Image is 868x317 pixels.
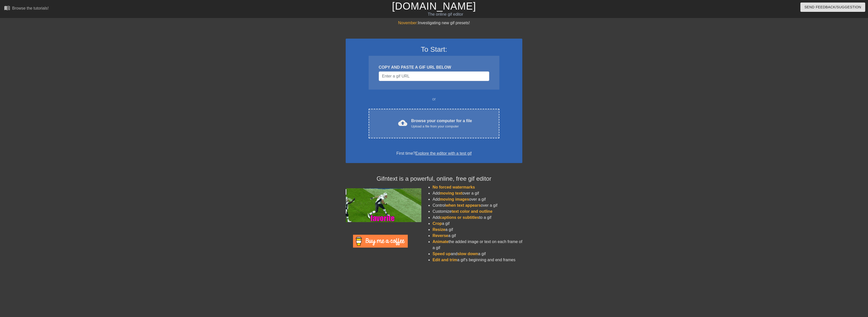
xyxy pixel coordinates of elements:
li: a gif [432,233,522,239]
span: Animate [432,240,448,244]
li: a gif [432,227,522,233]
li: Control over a gif [432,202,522,208]
li: a gif's beginning and end frames [432,257,522,263]
span: captions or subtitles [440,215,479,220]
a: Explore the editor with a test gif [415,151,472,155]
div: The online gif editor [292,11,599,17]
a: [DOMAIN_NAME] [392,1,476,12]
span: November: [398,21,418,25]
span: Speed up [432,252,451,256]
span: when text appears [446,203,481,207]
input: Username [379,71,489,81]
span: Reverse [432,233,448,238]
a: Browse the tutorials! [4,5,49,13]
span: Edit and trim [432,258,457,262]
span: moving images [440,197,469,201]
div: First time? [352,150,516,156]
li: a gif [432,221,522,227]
span: menu_book [4,5,10,11]
span: Send Feedback/Suggestion [804,4,861,10]
li: Customize [432,208,522,215]
span: No forced watermarks [432,185,475,189]
span: text color and outline [452,209,493,214]
div: Investigating new gif presets! [346,20,522,26]
span: Crop [432,221,442,226]
span: cloud_upload [398,118,407,127]
div: or [359,96,509,102]
div: COPY AND PASTE A GIF URL BELOW [379,64,489,70]
li: Add to a gif [432,215,522,221]
li: the added image or text on each frame of a gif [432,239,522,251]
button: Send Feedback/Suggestion [800,3,865,12]
h4: Gifntext is a powerful, online, free gif editor [346,175,522,182]
li: and a gif [432,251,522,257]
span: Resize [432,227,445,232]
h3: To Start: [352,45,516,54]
div: Upload a file from your computer [411,124,472,129]
li: Add over a gif [432,190,522,196]
div: Browse your computer for a file [411,118,472,129]
div: Browse the tutorials! [12,6,49,10]
img: football_small.gif [346,188,421,222]
span: moving text [440,191,463,195]
span: slow down [457,252,478,256]
img: Buy Me A Coffee [353,235,408,248]
li: Add over a gif [432,196,522,202]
